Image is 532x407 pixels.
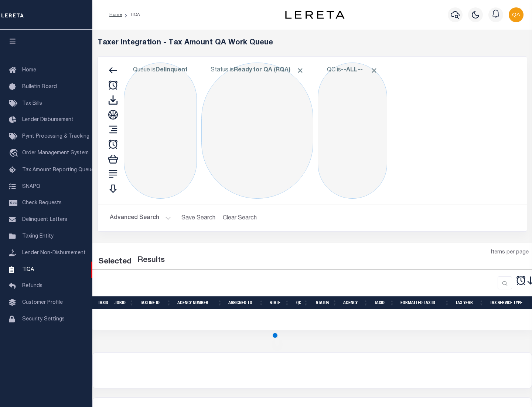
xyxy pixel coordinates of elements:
button: Save Search [177,211,220,225]
span: Check Requests [22,201,62,206]
img: logo-dark.svg [285,11,344,19]
span: Refunds [22,283,42,289]
span: Home [22,68,36,73]
b: Delinquent [156,67,188,73]
span: Pymt Processing & Tracking [22,134,89,139]
span: SNAPQ [22,184,40,189]
li: TIQA [122,11,140,18]
span: Order Management System [22,151,89,156]
th: Assigned To [225,296,267,309]
button: Advanced Search [110,211,171,225]
span: Taxing Entity [22,234,54,239]
th: TaxID [95,296,112,309]
th: Status [311,296,340,309]
div: Click to Edit [318,63,387,199]
span: Lender Non-Disbursement [22,250,86,256]
span: Lender Disbursement [22,117,74,122]
span: Bulletin Board [22,84,57,90]
span: Tax Amount Reporting Queue [22,168,94,173]
div: Click to Edit [124,63,197,199]
span: Click to Remove [370,67,378,74]
h5: Taxer Integration - Tax Amount QA Work Queue [98,38,527,47]
span: Delinquent Letters [22,217,67,222]
th: TaxID [371,296,398,309]
span: Tax Bills [22,101,42,106]
span: TIQA [22,267,34,272]
i: travel_explore [9,149,21,158]
th: QC [293,296,311,309]
th: Tax Year [453,296,487,309]
b: Ready for QA (RQA) [234,67,304,73]
th: JobID [112,296,137,309]
th: TaxLine ID [137,296,174,309]
div: Selected [98,256,132,268]
span: Click to Remove [296,67,304,74]
span: Items per page [491,249,529,257]
b: --ALL-- [341,67,363,73]
span: Security Settings [22,317,65,322]
th: State [267,296,293,309]
th: Formatted Tax ID [398,296,453,309]
img: svg+xml;base64,PHN2ZyB4bWxucz0iaHR0cDovL3d3dy53My5vcmcvMjAwMC9zdmciIHBvaW50ZXItZXZlbnRzPSJub25lIi... [509,7,524,22]
span: Customer Profile [22,300,63,305]
div: Click to Edit [201,63,313,199]
button: Clear Search [220,211,260,225]
th: Agency [340,296,371,309]
th: Agency Number [174,296,225,309]
a: Home [109,13,122,17]
label: Results [137,255,165,266]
